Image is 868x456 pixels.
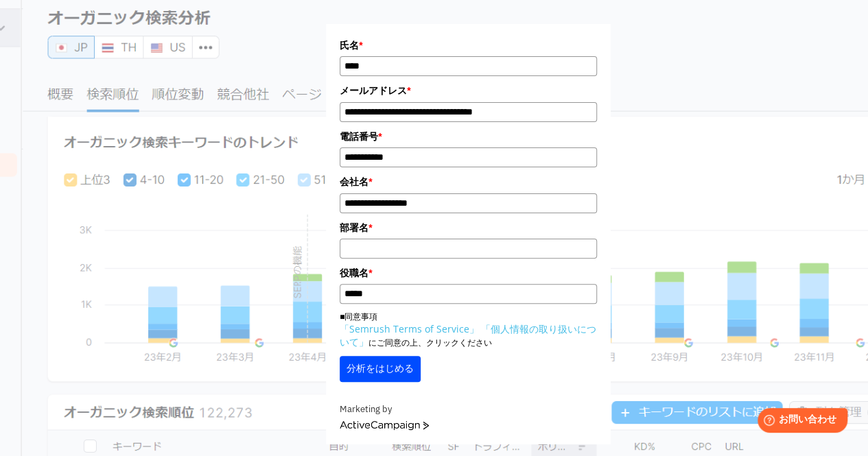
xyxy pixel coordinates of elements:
button: 分析をはじめる [340,356,421,382]
label: 部署名 [340,220,597,235]
label: 電話番号 [340,129,597,144]
iframe: Help widget launcher [746,403,853,441]
label: メールアドレス [340,83,597,98]
label: 氏名 [340,38,597,53]
p: ■同意事項 にご同意の上、クリックください [340,311,597,349]
a: 「Semrush Terms of Service」 [340,322,479,335]
div: Marketing by [340,403,597,417]
label: 会社名 [340,174,597,189]
a: 「個人情報の取り扱いについて」 [340,322,596,348]
label: 役職名 [340,265,597,280]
